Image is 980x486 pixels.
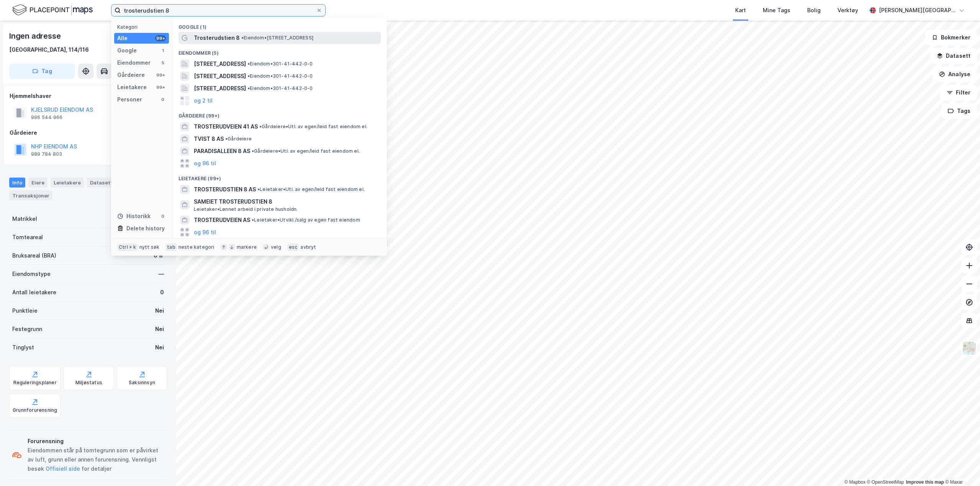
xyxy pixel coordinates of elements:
[12,269,51,279] div: Eiendomstype
[51,178,84,188] div: Leietakere
[117,34,128,43] div: Alle
[9,45,89,54] div: [GEOGRAPHIC_DATA], 114/116
[247,73,250,79] span: •
[12,214,37,223] div: Matrikkel
[117,83,147,92] div: Leietakere
[31,114,62,121] div: 996 544 966
[172,170,387,183] div: Leietakere (99+)
[87,178,116,188] div: Datasett
[117,70,145,80] div: Gårdeiere
[179,244,215,250] div: neste kategori
[194,228,216,237] button: og 96 til
[194,33,240,42] span: Trosterudstien 8
[31,151,62,157] div: 989 784 803
[172,44,387,58] div: Eiendommer (5)
[194,72,246,81] span: [STREET_ADDRESS]
[117,46,137,55] div: Google
[155,306,164,315] div: Nei
[194,147,250,156] span: PARADISALLEEN 8 AS
[194,96,213,105] button: og 2 til
[925,30,977,45] button: Bokmerker
[867,479,904,485] a: OpenStreetMap
[300,244,316,250] div: avbryt
[28,437,164,446] div: Forurensning
[12,3,93,17] img: logo.f888ab2527a4732fd821a326f86c7f29.svg
[117,58,151,67] div: Eiendommer
[155,72,166,78] div: 99+
[247,61,313,67] span: Eiendom • 301-41-442-0-0
[735,6,746,15] div: Kart
[194,197,378,206] span: SAMEIET TROSTERUDSTIEN 8
[13,380,57,386] div: Reguleringsplaner
[252,148,360,154] span: Gårdeiere • Utl. av egen/leid fast eiendom el.
[247,85,250,91] span: •
[252,217,360,223] span: Leietaker • Utvikl./salg av egen fast eiendom
[160,288,164,297] div: 0
[10,128,167,137] div: Gårdeiere
[9,191,52,201] div: Transaksjoner
[225,136,252,142] span: Gårdeiere
[942,449,980,486] iframe: Chat Widget
[930,48,977,64] button: Datasett
[241,35,313,41] span: Eiendom • [STREET_ADDRESS]
[940,85,977,100] button: Filter
[194,215,250,225] span: TROSTERUDVEIEN AS
[879,6,955,15] div: [PERSON_NAME][GEOGRAPHIC_DATA]
[117,243,138,251] div: Ctrl + k
[932,67,977,82] button: Analyse
[241,35,244,41] span: •
[160,60,166,66] div: 5
[172,18,387,32] div: Google (1)
[962,341,977,356] img: Z
[259,124,367,130] span: Gårdeiere • Utl. av egen/leid fast eiendom el.
[237,244,257,250] div: markere
[28,178,48,188] div: Eiere
[12,306,38,315] div: Punktleie
[12,251,56,260] div: Bruksareal (BRA)
[247,73,313,79] span: Eiendom • 301-41-442-0-0
[9,178,25,188] div: Info
[287,243,299,251] div: esc
[257,186,260,192] span: •
[155,343,164,352] div: Nei
[763,6,790,15] div: Mine Tags
[160,47,166,54] div: 1
[837,6,858,15] div: Verktøy
[155,325,164,334] div: Nei
[126,224,165,233] div: Delete history
[194,159,216,168] button: og 96 til
[155,35,166,41] div: 99+
[194,185,256,194] span: TROSTERUDSTIEN 8 AS
[12,288,56,297] div: Antall leietakere
[194,134,224,144] span: TVIST 8 AS
[10,91,167,101] div: Hjemmelshaver
[172,107,387,121] div: Gårdeiere (99+)
[12,325,42,334] div: Festegrunn
[160,213,166,219] div: 0
[166,243,177,251] div: tab
[9,64,75,79] button: Tag
[139,244,160,250] div: nytt søk
[906,479,944,485] a: Improve this map
[252,217,254,223] span: •
[154,251,164,260] div: 0 ㎡
[252,148,254,154] span: •
[194,122,258,131] span: TROSTERUDVEIEN 41 AS
[194,59,246,68] span: [STREET_ADDRESS]
[225,136,228,142] span: •
[117,24,169,30] div: Kategori
[271,244,281,250] div: velg
[129,380,155,386] div: Saksinnsyn
[117,212,151,221] div: Historikk
[259,124,262,129] span: •
[159,269,164,279] div: —
[941,103,977,119] button: Tags
[194,206,298,212] span: Leietaker • Lønnet arbeid i private husholdn.
[9,30,62,42] div: Ingen adresse
[160,96,166,103] div: 0
[12,343,34,352] div: Tinglyst
[13,407,57,413] div: Grunnforurensning
[247,85,313,91] span: Eiendom • 301-41-442-0-0
[121,5,316,16] input: Søk på adresse, matrikkel, gårdeiere, leietakere eller personer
